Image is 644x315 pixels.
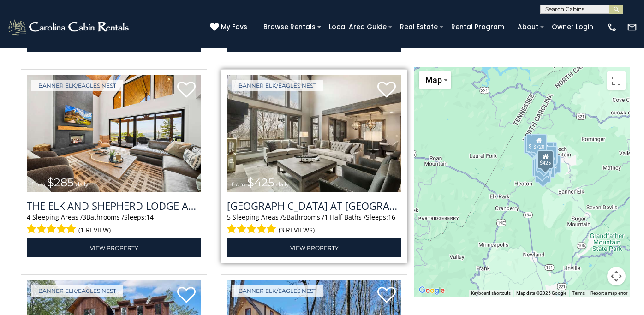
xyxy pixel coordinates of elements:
div: $425 [537,150,554,169]
a: The Elk And Shepherd Lodge at Eagles Nest from $285 daily [27,75,201,192]
a: Banner Elk/Eagles Nest [232,80,323,91]
div: $305 [532,159,549,177]
a: Real Estate [395,20,442,34]
a: View Property [27,238,201,257]
span: $425 [247,176,274,189]
a: Report a map error [590,291,627,296]
a: Open this area in Google Maps (opens a new window) [417,285,447,297]
span: daily [276,181,289,188]
div: $230 [533,158,550,177]
button: Toggle fullscreen view [607,71,626,90]
span: (3 reviews) [279,224,315,236]
span: (1 review) [78,224,111,236]
button: Map camera controls [607,267,626,285]
a: Terms (opens in new tab) [572,291,585,296]
a: Local Area Guide [324,20,391,34]
div: $265 [526,134,543,152]
span: daily [76,181,89,188]
img: Sunset Ridge Hideaway at Eagles Nest [227,75,401,192]
a: Add to favorites [177,286,196,305]
a: Banner Elk/Eagles Nest [31,80,123,91]
span: $285 [47,176,74,189]
span: 5 [283,213,286,221]
a: Banner Elk/Eagles Nest [31,285,123,297]
div: $650 [536,153,552,172]
div: Sleeping Areas / Bathrooms / Sleeps: [27,213,201,236]
div: $230 [534,158,550,177]
div: $720 [531,134,548,153]
div: Sleeping Areas / Bathrooms / Sleeps: [227,213,401,236]
span: 4 [27,213,30,221]
a: View Property [227,238,401,257]
img: The Elk And Shepherd Lodge at Eagles Nest [27,75,201,192]
span: from [232,181,245,188]
button: Keyboard shortcuts [471,290,511,297]
a: Rental Program [447,20,509,34]
img: phone-regular-white.png [607,22,617,32]
span: 16 [388,213,395,221]
a: My Favs [210,22,250,32]
a: Add to favorites [377,81,396,100]
span: 1 Half Baths / [324,213,366,221]
img: mail-regular-white.png [627,22,637,32]
img: White-1-2.png [7,18,131,36]
span: My Favs [221,22,247,32]
a: Owner Login [547,20,598,34]
a: Add to favorites [377,286,396,305]
h3: The Elk And Shepherd Lodge at Eagles Nest [27,199,201,213]
img: Google [417,285,447,297]
a: [GEOGRAPHIC_DATA] at [GEOGRAPHIC_DATA] [227,199,401,213]
a: The Elk And Shepherd Lodge at [GEOGRAPHIC_DATA] [27,199,201,213]
a: Add to favorites [177,81,196,100]
h3: Sunset Ridge Hideaway at Eagles Nest [227,199,401,213]
a: Browse Rentals [259,20,320,34]
span: 3 [83,213,86,221]
span: Map [425,75,442,85]
a: Banner Elk/Eagles Nest [232,285,323,297]
button: Change map style [419,71,451,89]
a: About [513,20,543,34]
span: 14 [146,213,154,221]
a: Sunset Ridge Hideaway at Eagles Nest from $425 daily [227,75,401,192]
div: $285 [525,136,541,154]
span: from [31,181,45,188]
div: $230 [541,146,557,165]
span: Map data ©2025 Google [516,291,566,296]
span: 5 [227,213,231,221]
